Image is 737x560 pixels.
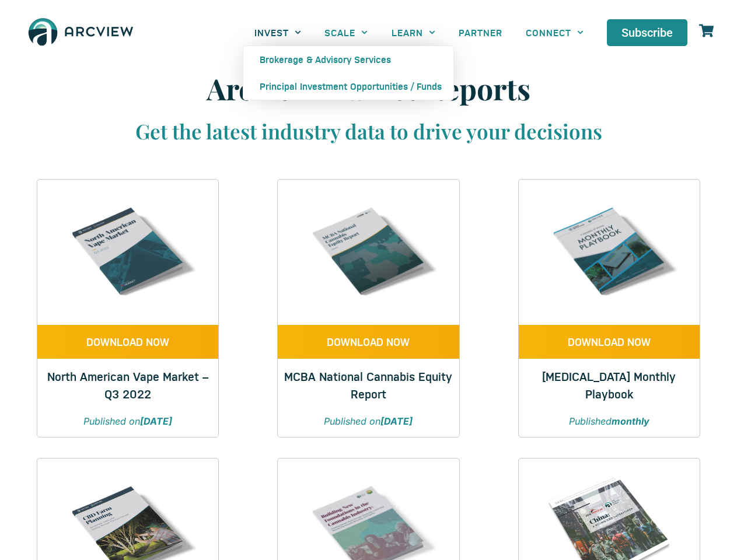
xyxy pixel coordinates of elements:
span: DOWNLOAD NOW [86,337,169,347]
strong: [DATE] [380,415,413,427]
p: Published [530,414,688,428]
a: Principal Investment Opportunities / Funds [243,73,453,100]
h1: Arcview Market Reports [54,71,684,106]
img: Q3 2022 VAPE REPORT [55,180,200,324]
a: INVEST [243,19,313,45]
img: The Arcview Group [23,12,138,54]
strong: [DATE] [140,415,172,427]
a: SCALE [313,19,379,45]
span: DOWNLOAD NOW [568,337,651,347]
a: [MEDICAL_DATA] Monthly Playbook [542,368,676,401]
a: DOWNLOAD NOW [37,325,218,359]
nav: Menu [243,19,595,45]
span: DOWNLOAD NOW [327,337,410,347]
p: Published on [289,414,447,428]
p: Published on [49,414,207,428]
a: Subscribe [607,19,687,46]
a: LEARN [380,19,447,45]
a: DOWNLOAD NOW [278,325,459,359]
a: Brokerage & Advisory Services [243,46,453,73]
strong: monthly [612,415,649,427]
a: DOWNLOAD NOW [519,325,700,359]
span: Subscribe [621,27,673,38]
a: PARTNER [447,19,514,45]
h3: Get the latest industry data to drive your decisions [54,118,684,145]
img: Cannabis & Hemp Monthly Playbook [537,180,682,324]
a: CONNECT [514,19,595,45]
a: North American Vape Market – Q3 2022 [47,368,208,401]
ul: INVEST [243,45,454,100]
a: MCBA National Cannabis Equity Report [284,368,452,401]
